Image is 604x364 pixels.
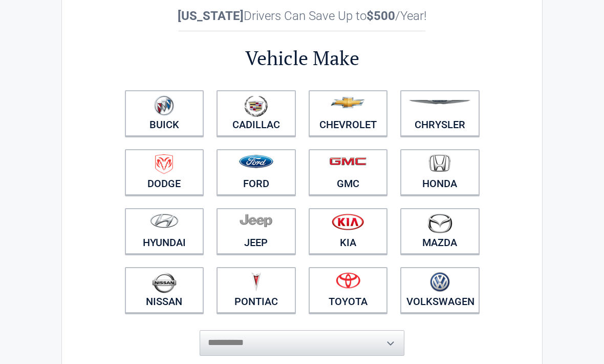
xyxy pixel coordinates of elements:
[152,272,177,293] img: nissan
[427,213,452,233] img: mazda
[118,45,486,71] h2: Vehicle Make
[217,208,296,254] a: Jeep
[125,149,204,195] a: Dodge
[150,213,179,228] img: hyundai
[336,272,360,289] img: toyota
[309,267,388,313] a: Toyota
[217,267,296,313] a: Pontiac
[125,208,204,254] a: Hyundai
[244,95,268,117] img: cadillac
[251,272,261,292] img: pontiac
[331,97,365,108] img: chevrolet
[118,9,486,23] h2: Drivers Can Save Up to /Year
[155,154,173,174] img: dodge
[217,90,296,136] a: Cadillac
[408,100,471,105] img: chrysler
[332,213,364,230] img: kia
[217,149,296,195] a: Ford
[400,90,480,136] a: Chrysler
[430,272,450,292] img: volkswagen
[239,155,273,168] img: ford
[400,149,480,195] a: Honda
[400,208,480,254] a: Mazda
[125,90,204,136] a: Buick
[309,90,388,136] a: Chevrolet
[178,9,244,23] b: [US_STATE]
[125,267,204,313] a: Nissan
[240,213,272,228] img: jeep
[366,9,395,23] b: $500
[154,95,174,116] img: buick
[400,267,480,313] a: Volkswagen
[309,208,388,254] a: Kia
[429,154,450,172] img: honda
[329,157,366,166] img: gmc
[309,149,388,195] a: GMC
